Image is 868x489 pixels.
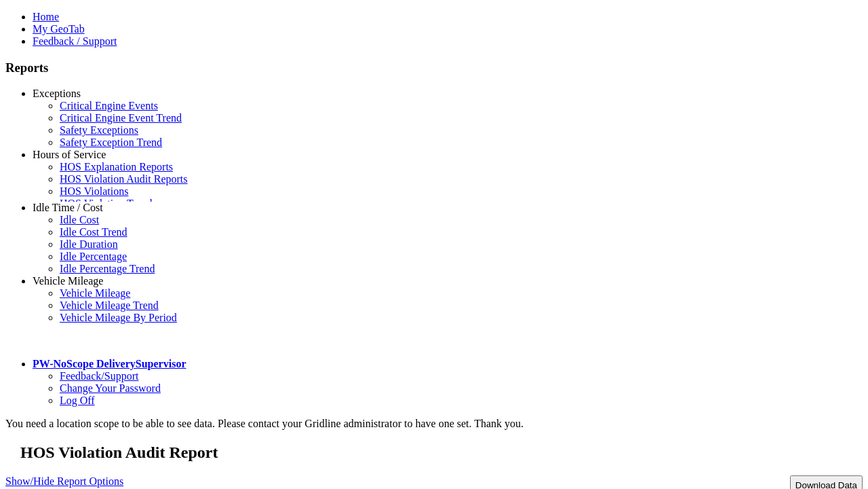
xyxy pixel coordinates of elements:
[60,263,155,274] a: Idle Percentage Trend
[20,443,863,462] h2: HOS Violation Audit Report
[60,395,95,406] a: Log Off
[60,214,99,225] a: Idle Cost
[60,137,162,148] a: Safety Exception Trend
[33,23,85,35] a: My GeoTab
[33,149,106,160] a: Hours of Service
[60,198,153,209] a: HOS Violation Trend
[60,226,127,238] a: Idle Cost Trend
[60,287,130,299] a: Vehicle Mileage
[33,35,117,47] a: Feedback / Support
[60,185,128,197] a: HOS Violations
[60,382,161,394] a: Change Your Password
[33,11,59,22] a: Home
[60,300,159,311] a: Vehicle Mileage Trend
[60,312,177,323] a: Vehicle Mileage By Period
[60,112,182,124] a: Critical Engine Event Trend
[60,100,158,111] a: Critical Engine Events
[33,88,81,99] a: Exceptions
[33,275,103,287] a: Vehicle Mileage
[33,202,103,213] a: Idle Time / Cost
[60,370,138,382] a: Feedback/Support
[5,60,863,75] h3: Reports
[60,251,127,262] a: Idle Percentage
[5,418,863,430] div: You need a location scope to be able to see data. Please contact your Gridline administrator to h...
[60,124,138,136] a: Safety Exceptions
[60,238,118,250] a: Idle Duration
[60,161,173,173] a: HOS Explanation Reports
[33,358,186,369] a: PW-NoScope DeliverySupervisor
[60,173,188,185] a: HOS Violation Audit Reports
